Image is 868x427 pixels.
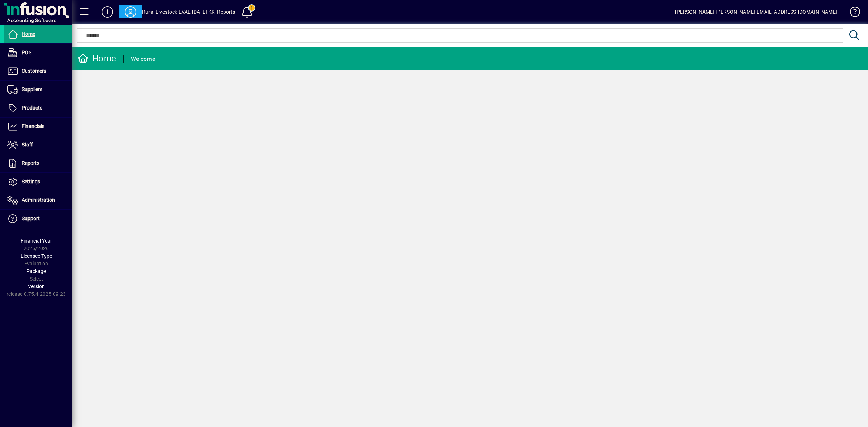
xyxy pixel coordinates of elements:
[96,5,119,18] button: Add
[22,123,44,129] span: Financials
[844,1,859,25] a: Knowledge Base
[675,6,837,18] div: [PERSON_NAME] [PERSON_NAME][EMAIL_ADDRESS][DOMAIN_NAME]
[4,44,72,62] a: POS
[4,154,72,172] a: Reports
[22,215,40,221] span: Support
[4,191,72,209] a: Administration
[22,86,42,92] span: Suppliers
[26,268,46,274] span: Package
[4,99,72,117] a: Products
[22,179,40,184] span: Settings
[4,118,72,136] a: Financials
[21,253,52,259] span: Licensee Type
[22,160,39,166] span: Reports
[119,5,142,18] button: Profile
[21,238,52,244] span: Financial Year
[22,31,35,37] span: Home
[4,81,72,99] a: Suppliers
[4,62,72,80] a: Customers
[22,197,55,203] span: Administration
[28,283,45,289] span: Version
[142,6,235,18] div: Rural Livestock EVAL [DATE] KR_Reports
[22,105,42,111] span: Products
[4,173,72,191] a: Settings
[4,136,72,154] a: Staff
[22,142,33,148] span: Staff
[22,68,46,74] span: Customers
[4,210,72,228] a: Support
[78,53,116,64] div: Home
[22,50,31,55] span: POS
